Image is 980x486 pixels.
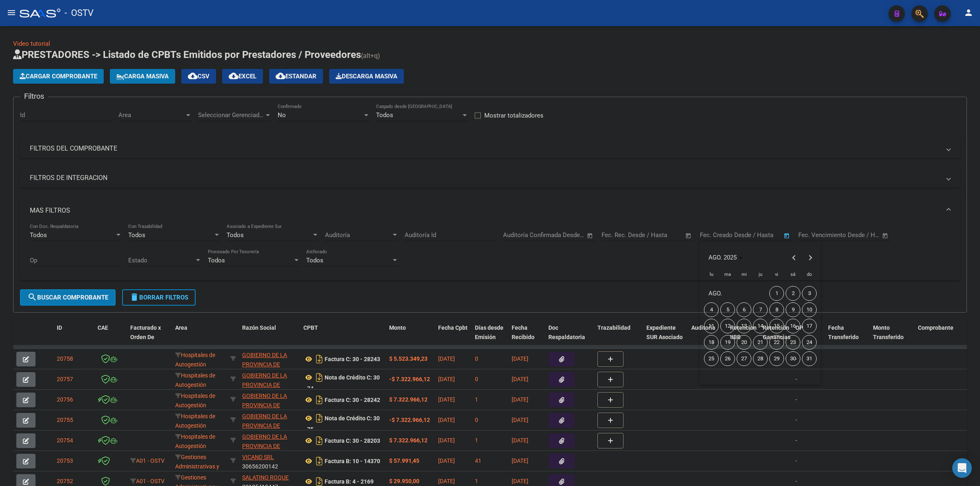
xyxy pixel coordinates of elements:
td: AGO. [703,285,768,302]
button: 26 de agosto de 2025 [719,351,736,367]
span: 1 [769,286,784,301]
span: AGO. 2025 [708,254,737,261]
button: 13 de agosto de 2025 [736,318,752,334]
button: 28 de agosto de 2025 [752,351,768,367]
button: 22 de agosto de 2025 [768,334,785,351]
button: 12 de agosto de 2025 [719,318,736,334]
span: do [807,272,812,277]
div: Open Intercom Messenger [952,458,972,478]
button: 20 de agosto de 2025 [736,334,752,351]
span: 31 [802,351,817,366]
button: 1 de agosto de 2025 [768,285,785,302]
button: 21 de agosto de 2025 [752,334,768,351]
button: 19 de agosto de 2025 [719,334,736,351]
span: 8 [769,302,784,317]
span: ma [724,272,731,277]
button: 30 de agosto de 2025 [785,351,801,367]
span: 26 [720,351,735,366]
button: 29 de agosto de 2025 [768,351,785,367]
button: 6 de agosto de 2025 [736,302,752,318]
span: lu [710,272,713,277]
span: 12 [720,319,735,333]
button: 15 de agosto de 2025 [768,318,785,334]
span: mi [742,272,747,277]
span: 5 [720,302,735,317]
button: 27 de agosto de 2025 [736,351,752,367]
button: 4 de agosto de 2025 [703,302,719,318]
span: 27 [737,351,751,366]
span: 18 [704,335,719,350]
button: 2 de agosto de 2025 [785,285,801,302]
span: 30 [786,351,800,366]
span: 9 [786,302,800,317]
span: vi [775,272,778,277]
button: Next month [802,249,819,266]
span: 11 [704,319,719,333]
span: 28 [753,351,768,366]
button: 16 de agosto de 2025 [785,318,801,334]
button: 10 de agosto de 2025 [801,302,817,318]
button: 17 de agosto de 2025 [801,318,817,334]
span: 7 [753,302,768,317]
span: 19 [720,335,735,350]
span: ju [759,272,762,277]
button: 8 de agosto de 2025 [768,302,785,318]
button: 31 de agosto de 2025 [801,351,817,367]
span: 24 [802,335,817,350]
button: 9 de agosto de 2025 [785,302,801,318]
button: 5 de agosto de 2025 [719,302,736,318]
span: 6 [737,302,751,317]
span: 4 [704,302,719,317]
span: 29 [769,351,784,366]
button: Previous month [786,249,802,266]
span: 21 [753,335,768,350]
span: 15 [769,319,784,333]
span: sá [791,272,795,277]
span: 2 [786,286,800,301]
span: 17 [802,319,817,333]
button: 23 de agosto de 2025 [785,334,801,351]
button: 14 de agosto de 2025 [752,318,768,334]
button: Choose month and year [705,250,746,265]
span: 10 [802,302,817,317]
span: 13 [737,319,751,333]
span: 3 [802,286,817,301]
button: 11 de agosto de 2025 [703,318,719,334]
button: 24 de agosto de 2025 [801,334,817,351]
button: 3 de agosto de 2025 [801,285,817,302]
span: 22 [769,335,784,350]
span: 23 [786,335,800,350]
span: 16 [786,319,800,333]
button: 18 de agosto de 2025 [703,334,719,351]
button: 25 de agosto de 2025 [703,351,719,367]
span: 14 [753,319,768,333]
button: 7 de agosto de 2025 [752,302,768,318]
span: 20 [737,335,751,350]
span: 25 [704,351,719,366]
